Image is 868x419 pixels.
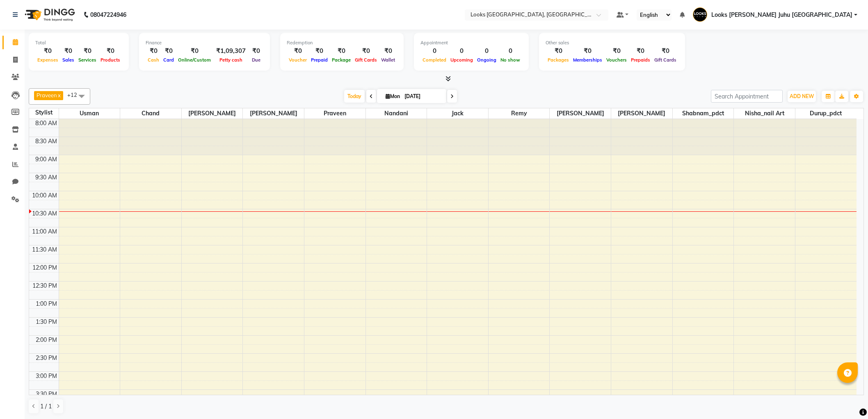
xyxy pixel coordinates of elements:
div: ₹0 [571,46,604,56]
div: ₹0 [287,46,309,56]
img: Looks JW Marriott Juhu Mumbai [693,7,707,22]
span: Today [344,90,365,103]
span: Cash [146,57,161,63]
b: 08047224946 [90,3,126,26]
div: ₹0 [161,46,176,56]
img: logo [21,3,77,26]
div: 12:00 PM [31,263,59,272]
div: 2:00 PM [34,336,59,344]
div: 3:00 PM [34,372,59,380]
span: Prepaids [629,57,652,63]
span: Gift Cards [353,57,379,63]
span: ADD NEW [790,93,814,99]
span: Due [250,57,263,63]
div: ₹0 [629,46,652,56]
span: Shabnam_pdct [673,108,734,119]
span: +12 [67,92,83,98]
div: 0 [498,46,522,56]
div: 10:00 AM [30,191,59,200]
span: Jack [427,108,488,119]
div: 12:30 PM [31,282,59,290]
div: ₹0 [146,46,161,56]
span: Praveen [304,108,365,119]
span: 1 / 1 [40,402,52,411]
span: chand [120,108,181,119]
button: ADD NEW [788,91,816,102]
div: 0 [475,46,498,56]
span: No show [498,57,522,63]
div: 0 [448,46,475,56]
div: 10:30 AM [30,209,59,218]
div: Total [35,39,122,46]
span: Online/Custom [176,57,213,63]
div: 8:30 AM [34,137,59,146]
span: Nisha_nail art [734,108,795,119]
div: ₹0 [652,46,678,56]
span: Packages [546,57,571,63]
span: Prepaid [309,57,330,63]
span: Petty cash [217,57,244,63]
div: ₹0 [353,46,379,56]
span: [PERSON_NAME] [611,108,672,119]
div: 1:30 PM [34,318,59,326]
span: Products [98,57,122,63]
span: [PERSON_NAME] [550,108,611,119]
div: ₹0 [309,46,330,56]
span: Looks [PERSON_NAME] Juhu [GEOGRAPHIC_DATA] [711,11,852,19]
div: Redemption [287,39,397,46]
input: 2025-09-01 [402,90,443,103]
span: Praveen [37,92,57,98]
span: Card [161,57,176,63]
span: [PERSON_NAME] [243,108,304,119]
div: ₹0 [176,46,213,56]
div: 9:30 AM [34,173,59,182]
div: ₹0 [379,46,397,56]
span: [PERSON_NAME] [182,108,243,119]
div: Appointment [420,39,522,46]
a: x [57,92,61,98]
div: Finance [146,39,263,46]
span: Vouchers [604,57,629,63]
div: 1:00 PM [34,300,59,308]
span: Package [330,57,353,63]
div: ₹0 [76,46,98,56]
div: ₹0 [604,46,629,56]
div: 3:30 PM [34,390,59,398]
span: Memberships [571,57,604,63]
span: Services [76,57,98,63]
input: Search Appointment [711,90,783,103]
div: Other sales [546,39,678,46]
div: Stylist [29,108,59,117]
div: ₹0 [60,46,76,56]
span: Upcoming [448,57,475,63]
div: 0 [420,46,448,56]
div: 8:00 AM [34,119,59,128]
div: ₹0 [35,46,60,56]
div: 2:30 PM [34,354,59,362]
div: 11:00 AM [30,227,59,236]
span: Mon [384,93,402,99]
span: Nandani [366,108,427,119]
span: Gift Cards [652,57,678,63]
div: ₹0 [330,46,353,56]
div: 9:00 AM [34,155,59,164]
div: ₹0 [249,46,263,56]
span: Wallet [379,57,397,63]
span: Usman [59,108,120,119]
div: ₹0 [98,46,122,56]
span: Sales [60,57,76,63]
div: 11:30 AM [30,245,59,254]
iframe: chat widget [834,386,860,411]
div: ₹1,09,307 [213,46,249,56]
span: Completed [420,57,448,63]
span: Ongoing [475,57,498,63]
div: ₹0 [546,46,571,56]
span: Voucher [287,57,309,63]
span: Durup_pdct [795,108,857,119]
span: Remy [489,108,550,119]
span: Expenses [35,57,60,63]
